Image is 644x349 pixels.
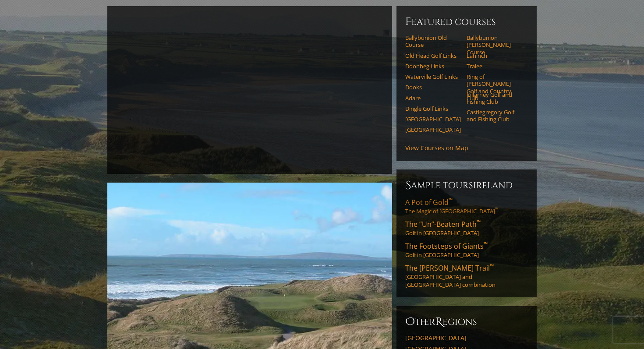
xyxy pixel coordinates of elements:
a: The “Un”-Beaten Path™Golf in [GEOGRAPHIC_DATA] [405,219,528,237]
a: View Courses on Map [405,144,468,152]
span: A Pot of Gold [405,197,453,207]
a: Lahinch [467,52,522,59]
span: O [405,315,415,329]
a: Adare [405,95,461,102]
a: Killarney Golf and Fishing Club [467,91,522,106]
a: Waterville Golf Links [405,73,461,80]
sup: ™ [490,262,494,270]
span: The “Un”-Beaten Path [405,219,481,229]
a: Ballybunion [PERSON_NAME] Course [467,34,522,56]
a: The Footsteps of Giants™Golf in [GEOGRAPHIC_DATA] [405,241,528,259]
span: The [PERSON_NAME] Trail [405,263,494,273]
a: Doonbeg Links [405,63,461,70]
sup: ™ [477,219,481,226]
h6: ther egions [405,315,528,329]
a: Dooks [405,84,461,91]
a: Castlegregory Golf and Fishing Club [467,109,522,123]
a: [GEOGRAPHIC_DATA] [405,334,528,342]
span: R [435,315,442,329]
a: [GEOGRAPHIC_DATA] [405,126,461,133]
a: Tralee [467,63,522,70]
a: Old Head Golf Links [405,52,461,59]
a: [GEOGRAPHIC_DATA] [405,116,461,123]
a: Ring of [PERSON_NAME] Golf and Country Club [467,73,522,102]
iframe: Sir-Nick-on-Southwest-Ireland [116,15,383,165]
a: Dingle Golf Links [405,105,461,112]
a: Ballybunion Old Course [405,34,461,49]
span: The Footsteps of Giants [405,241,488,251]
h6: Sample ToursIreland [405,178,528,192]
a: The [PERSON_NAME] Trail™[GEOGRAPHIC_DATA] and [GEOGRAPHIC_DATA] combination [405,263,528,289]
a: A Pot of Gold™The Magic of [GEOGRAPHIC_DATA]™ [405,197,528,215]
h6: Featured Courses [405,15,528,29]
sup: ™ [484,240,488,248]
sup: ™ [449,197,453,204]
sup: ™ [495,207,498,212]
